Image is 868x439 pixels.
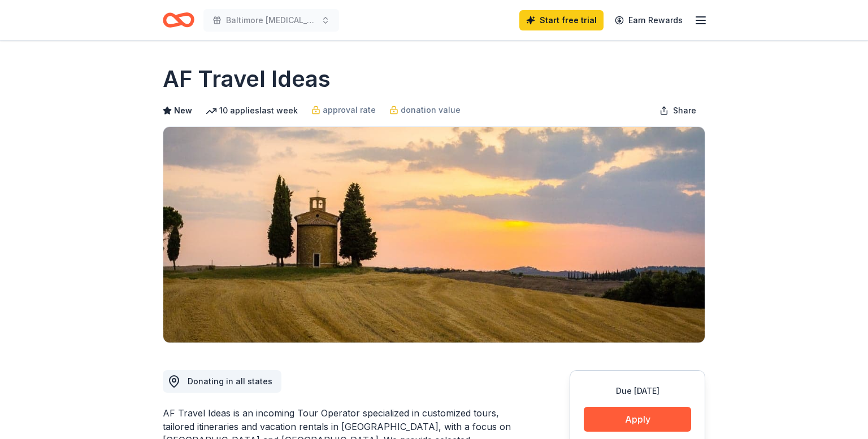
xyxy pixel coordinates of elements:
span: New [174,104,192,117]
span: Baltimore [MEDICAL_DATA] Support Group Annual Fundraiser [226,14,316,27]
span: donation value [401,103,461,117]
div: Due [DATE] [584,384,691,398]
a: Earn Rewards [608,10,689,30]
button: Share [650,99,705,122]
span: Donating in all states [188,376,272,386]
span: approval rate [323,103,376,117]
a: donation value [389,103,461,117]
span: Share [673,104,696,117]
a: Home [163,7,194,33]
button: Baltimore [MEDICAL_DATA] Support Group Annual Fundraiser [203,9,339,32]
div: 10 applies last week [206,104,298,117]
button: Apply [584,407,691,432]
a: approval rate [311,103,376,117]
img: Image for AF Travel Ideas [163,127,705,343]
h1: AF Travel Ideas [163,63,331,95]
a: Start free trial [519,10,604,30]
